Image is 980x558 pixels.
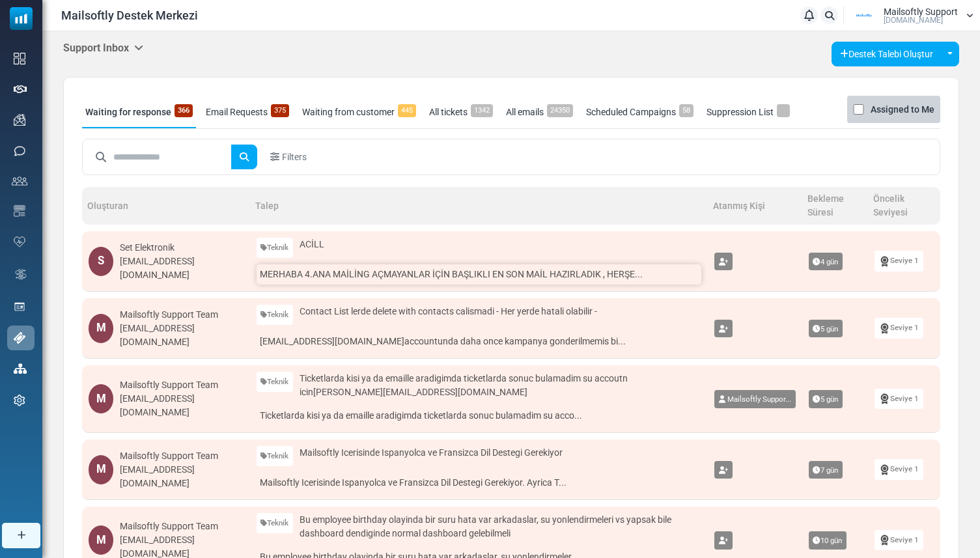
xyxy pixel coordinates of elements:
span: 1342 [471,104,493,117]
span: 375 [271,104,289,117]
span: 24350 [547,104,573,117]
a: Destek Talebi Oluştur [832,42,942,66]
th: Talep [250,187,708,225]
span: Mailsoftly Icerisinde Ispanyolca ve Fransizca Dil Destegi Gerekiyor [300,446,563,460]
a: Seviye 1 [875,530,923,550]
img: sms-icon.png [14,145,25,157]
span: 4 gün [809,253,843,271]
h5: Support Inbox [63,42,143,54]
a: Mailsoftly Suppor... [714,390,796,408]
a: Email Requests375 [203,96,292,128]
div: M [89,314,113,343]
span: 5 gün [809,320,843,338]
img: email-templates-icon.svg [14,205,25,217]
div: S [89,247,113,276]
img: workflow.svg [14,267,28,282]
span: ACİLL [300,238,324,251]
a: Seviye 1 [875,459,923,479]
a: Scheduled Campaigns58 [583,96,697,128]
div: M [89,455,113,484]
span: Filters [282,150,307,164]
a: Ticketlarda kisi ya da emaille aradigimda ticketlarda sonuc bulamadim su acco... [257,406,701,426]
a: Teknik [257,513,294,533]
span: Mailsoftly Suppor... [727,395,791,404]
span: 366 [175,104,193,117]
img: landing_pages.svg [14,301,25,313]
th: Oluşturan [82,187,250,225]
a: Suppression List [703,96,793,128]
a: Seviye 1 [875,318,923,338]
a: Teknik [257,238,294,258]
a: Teknik [257,305,294,325]
img: campaigns-icon.png [14,114,25,126]
a: Waiting for response366 [82,96,196,128]
span: Bu employee birthday olayinda bir suru hata var arkadaslar, su yonlendirmeleri vs yapsak bile das... [300,513,701,540]
span: 58 [679,104,693,117]
img: mailsoftly_icon_blue_white.svg [10,7,33,30]
a: All tickets1342 [426,96,496,128]
div: Mailsoftly Support Team [120,308,243,322]
th: Bekleme Süresi [802,187,869,225]
a: [EMAIL_ADDRESS][DOMAIN_NAME]accountunda daha once kampanya gonderilmemis bi... [257,331,701,352]
div: [EMAIL_ADDRESS][DOMAIN_NAME] [120,463,243,490]
div: Mailsoftly Support Team [120,449,243,463]
img: dashboard-icon.svg [14,53,25,64]
a: Seviye 1 [875,389,923,409]
img: contacts-icon.svg [12,176,27,186]
span: Mailsoftly Destek Merkezi [61,7,198,24]
div: [EMAIL_ADDRESS][DOMAIN_NAME] [120,322,243,349]
div: M [89,384,113,413]
div: [EMAIL_ADDRESS][DOMAIN_NAME] [120,255,243,282]
span: 7 gün [809,461,843,479]
th: Atanmış Kişi [708,187,802,225]
div: [EMAIL_ADDRESS][DOMAIN_NAME] [120,392,243,419]
span: Ticketlarda kisi ya da emaille aradigimda ticketlarda sonuc bulamadim su accoutn icin [PERSON_NAM... [300,372,701,399]
a: MERHABA 4.ANA MAİLİNG AÇMAYANLAR İÇİN BAŞLIKLI EN SON MAİL HAZIRLADIK , HERŞE... [257,264,701,285]
th: Öncelik Seviyesi [868,187,940,225]
a: Teknik [257,372,294,392]
a: All emails24350 [503,96,576,128]
span: 5 gün [809,390,843,408]
span: [DOMAIN_NAME] [884,16,943,24]
span: Contact List lerde delete with contacts calismadi - Her yerde hatali olabilir - [300,305,597,318]
span: 445 [398,104,416,117]
label: Assigned to Me [871,102,934,117]
div: Mailsoftly Support Team [120,520,243,533]
img: User Logo [848,6,880,25]
img: support-icon-active.svg [14,332,25,344]
img: domain-health-icon.svg [14,236,25,247]
div: M [89,525,113,555]
a: Mailsoftly Icerisinde Ispanyolca ve Fransizca Dil Destegi Gerekiyor. Ayrica T... [257,473,701,493]
a: Waiting from customer445 [299,96,419,128]
img: settings-icon.svg [14,395,25,406]
a: User Logo Mailsoftly Support [DOMAIN_NAME] [848,6,973,25]
div: Mailsoftly Support Team [120,378,243,392]
span: 10 gün [809,531,847,550]
div: Set Elektronik [120,241,243,255]
span: Mailsoftly Support [884,7,958,16]
a: Seviye 1 [875,251,923,271]
a: Teknik [257,446,294,466]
